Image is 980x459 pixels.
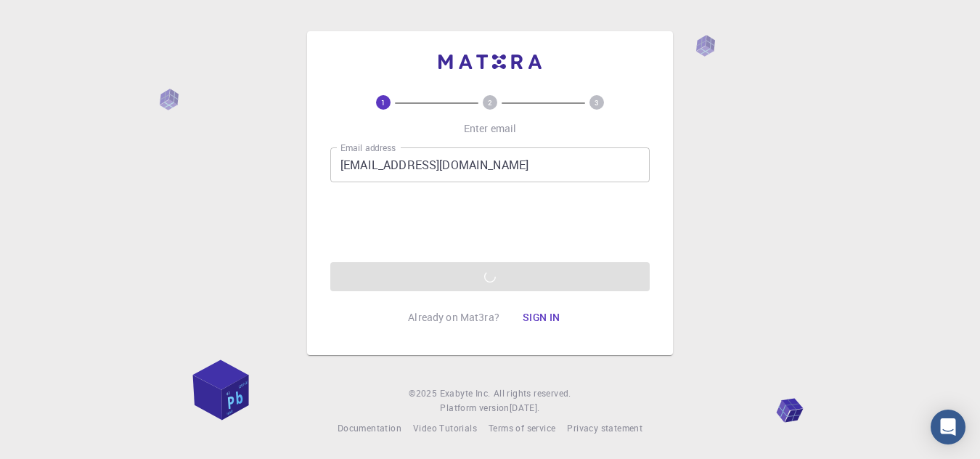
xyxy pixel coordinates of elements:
[440,386,491,401] a: Exabyte Inc.
[494,386,571,401] span: All rights reserved.
[440,387,491,399] span: Exabyte Inc.
[338,421,401,436] a: Documentation
[489,422,555,434] span: Terms of service
[510,401,540,415] a: [DATE].
[488,97,492,107] text: 2
[340,142,396,154] label: Email address
[595,97,599,107] text: 3
[408,310,499,325] p: Already on Mat3ra?
[338,422,401,434] span: Documentation
[567,421,642,436] a: Privacy statement
[440,401,509,415] span: Platform version
[489,421,555,436] a: Terms of service
[413,422,477,434] span: Video Tutorials
[381,97,385,107] text: 1
[931,410,965,444] div: Open Intercom Messenger
[567,422,642,434] span: Privacy statement
[510,402,540,413] span: [DATE] .
[511,303,572,332] button: Sign in
[464,121,517,136] p: Enter email
[409,386,439,401] span: © 2025
[380,194,600,251] iframe: reCAPTCHA
[413,421,477,436] a: Video Tutorials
